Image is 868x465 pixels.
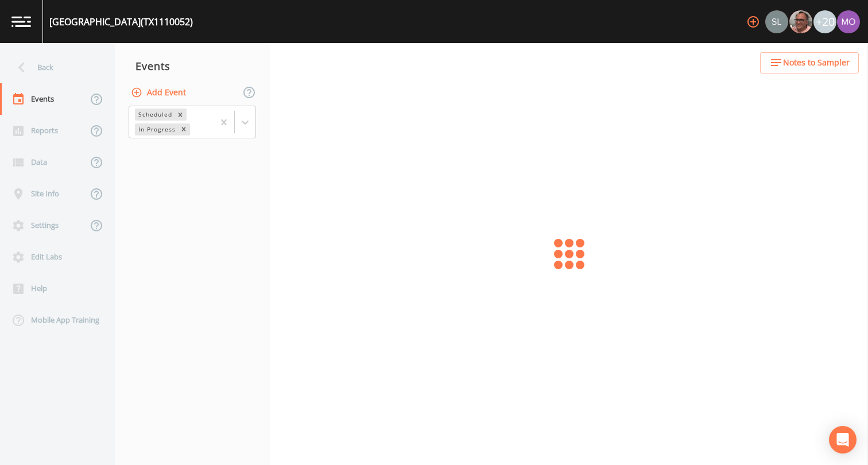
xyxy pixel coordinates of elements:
div: Mike Franklin [789,10,813,33]
div: In Progress [135,123,177,135]
div: Remove In Progress [177,123,190,135]
img: 4e251478aba98ce068fb7eae8f78b90c [837,10,860,33]
div: Events [115,52,270,80]
div: [GEOGRAPHIC_DATA] (TX1110052) [49,15,193,29]
button: Notes to Sampler [760,52,859,73]
img: e2d790fa78825a4bb76dcb6ab311d44c [789,10,812,33]
div: Remove Scheduled [174,108,187,121]
img: 0d5b2d5fd6ef1337b72e1b2735c28582 [765,10,788,33]
button: Add Event [129,82,191,103]
div: +20 [813,10,836,33]
div: Open Intercom Messenger [829,426,857,454]
div: Scheduled [135,108,174,121]
img: logo [11,16,31,27]
div: Sloan Rigamonti [765,10,789,33]
span: Notes to Sampler [783,56,850,70]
